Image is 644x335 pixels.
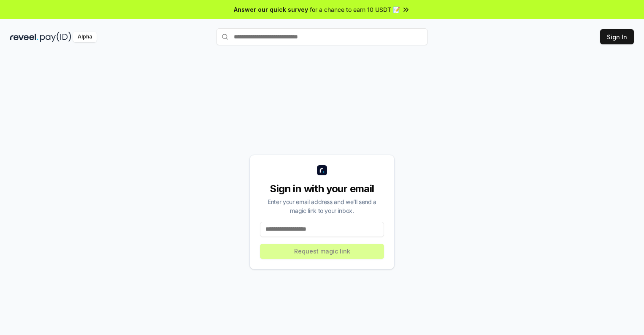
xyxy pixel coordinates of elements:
[310,5,400,14] span: for a chance to earn 10 USDT 📝
[260,182,384,196] div: Sign in with your email
[40,32,71,42] img: pay_id
[600,29,634,44] button: Sign In
[10,32,38,42] img: reveel_dark
[73,32,97,42] div: Alpha
[317,165,327,175] img: logo_small
[234,5,308,14] span: Answer our quick survey
[260,197,384,215] div: Enter your email address and we’ll send a magic link to your inbox.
